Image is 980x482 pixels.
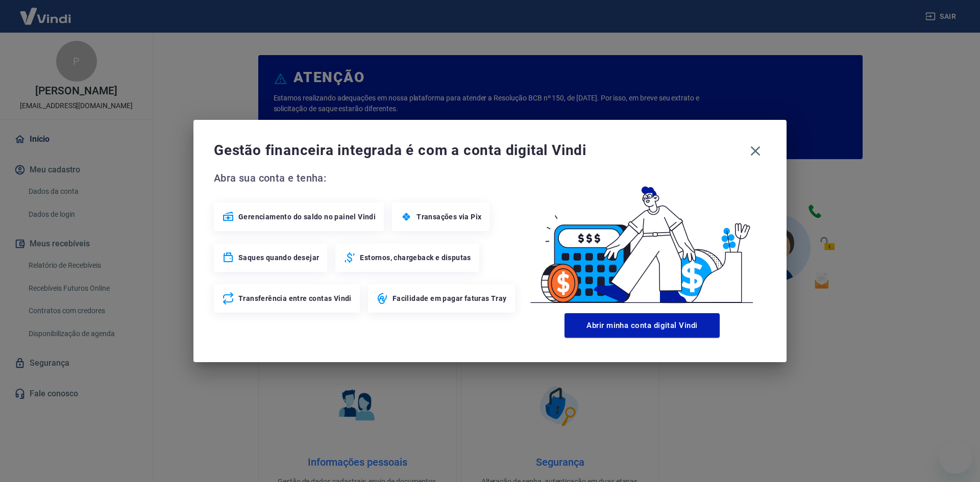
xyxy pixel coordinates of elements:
[393,293,507,303] span: Facilidade em pagar faturas Tray
[238,252,319,263] span: Saques quando desejar
[360,252,471,263] span: Estornos, chargeback e disputas
[238,293,352,303] span: Transferência entre contas Vindi
[238,212,376,222] span: Gerenciamento do saldo no painel Vindi
[214,140,745,161] span: Gestão financeira integrada é com a conta digital Vindi
[939,441,972,474] iframe: Botão para abrir a janela de mensagens
[518,170,766,309] img: Good Billing
[416,212,481,222] span: Transações via Pix
[214,170,518,186] span: Abra sua conta e tenha:
[565,313,720,338] button: Abrir minha conta digital Vindi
